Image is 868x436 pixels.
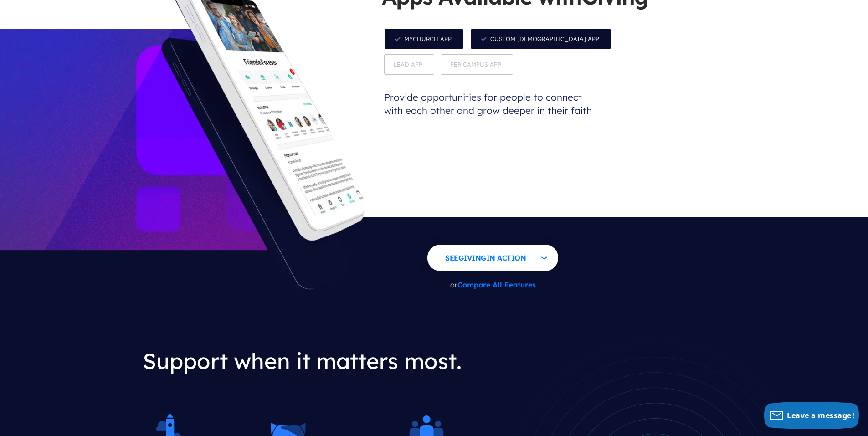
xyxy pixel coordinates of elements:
p: or [427,275,558,295]
button: Leave a message! [764,402,859,429]
p: Provide opportunities for people to connect with each other and grow deeper in their faith [382,77,601,131]
span: Giving [458,253,486,262]
span: MyChurch App [384,28,464,50]
span: Per-Campus App [441,54,513,75]
span: Custom [DEMOGRAPHIC_DATA] App [470,28,611,50]
span: Leave a message! [787,410,854,421]
button: SeeGivingin Action [427,245,558,271]
span: Lead App [384,54,434,75]
a: Compare All Features [457,280,536,289]
h2: Support when it matters most. [143,341,493,382]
